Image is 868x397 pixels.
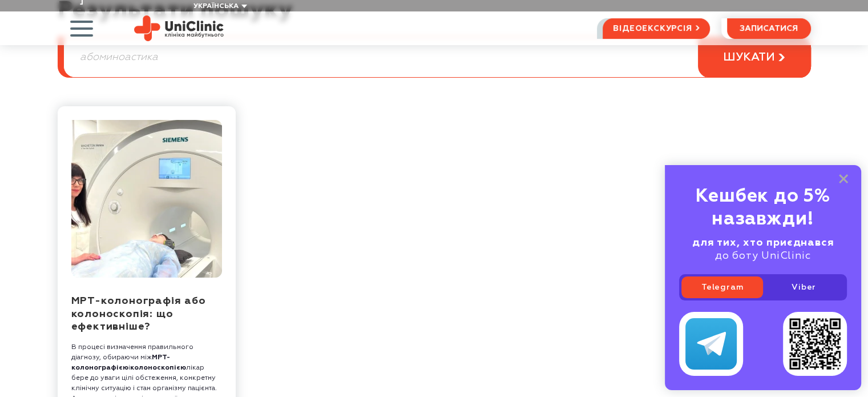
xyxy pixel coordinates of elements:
a: відеоекскурсія [603,18,709,39]
span: записатися [740,25,798,33]
span: шукати [723,50,775,65]
strong: колоноскопією [130,364,186,371]
div: Кешбек до 5% назавжди! [679,185,847,231]
span: відеоекскурсія [613,19,692,38]
button: записатися [727,18,811,39]
strong: МРТ-колонографією [71,354,170,371]
img: Uniclinic [134,15,224,41]
span: Українська [193,3,239,10]
a: Telegram [681,276,763,298]
a: Viber [763,276,845,298]
a: МРТ-колонографія або колоноскопія: що ефективніше? [71,296,206,332]
img: МРТ-колонографія або колоноскопія: що ефективніше? [71,120,222,278]
b: для тих, хто приєднався [692,238,834,248]
button: Українська [191,2,247,11]
div: до боту UniClinic [679,236,847,263]
button: шукати [698,37,811,78]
